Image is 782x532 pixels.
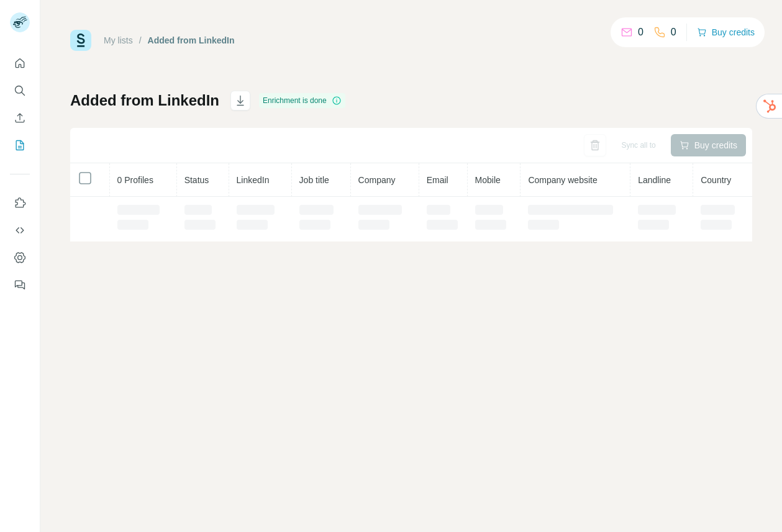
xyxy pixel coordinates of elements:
button: Enrich CSV [10,107,30,129]
span: Company [358,175,396,185]
button: My lists [10,134,30,156]
span: LinkedIn [237,175,270,185]
a: My lists [104,35,133,45]
button: Buy credits [697,24,755,41]
button: Quick start [10,52,30,74]
button: Use Surfe API [10,219,30,241]
span: Company website [528,175,597,185]
span: Job title [299,175,329,185]
span: 0 Profiles [117,175,153,185]
p: 0 [638,25,643,40]
span: Country [701,175,731,185]
h1: Added from LinkedIn [70,91,219,110]
button: Use Surfe on LinkedIn [10,192,30,214]
button: Search [10,79,30,102]
p: 0 [671,25,676,40]
span: Landline [638,175,671,185]
button: Feedback [10,274,30,296]
button: Dashboard [10,246,30,269]
img: Surfe Logo [70,30,91,51]
span: Email [427,175,448,185]
span: Mobile [475,175,501,185]
div: Added from LinkedIn [148,34,235,47]
span: Status [184,175,209,185]
li: / [139,34,142,47]
div: Enrichment is done [259,93,345,108]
